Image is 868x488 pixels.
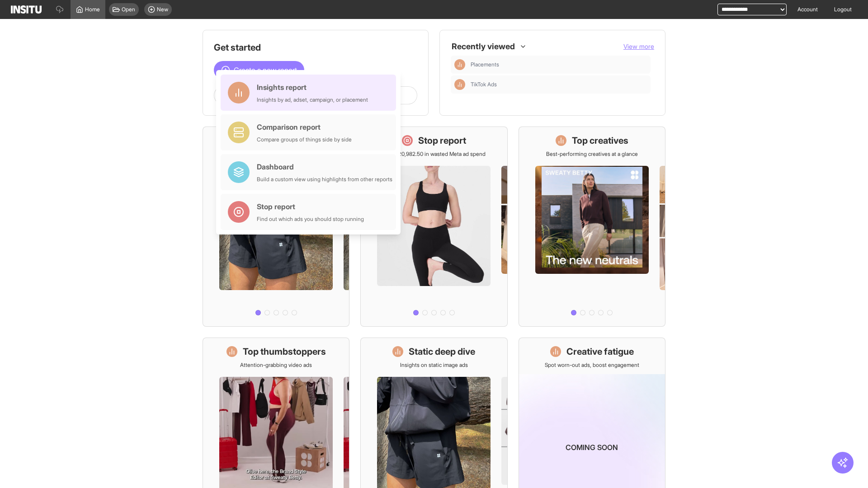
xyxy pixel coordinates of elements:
[203,127,349,327] a: What's live nowSee all active ads instantly
[471,61,499,68] span: Placements
[257,96,368,103] div: Insights by ad, adset, campaign, or placement
[257,176,392,183] div: Build a custom view using highlights from other reports
[214,61,304,79] button: Create a new report
[471,81,647,88] span: TikTok Ads
[122,6,135,13] span: Open
[257,201,364,212] div: Stop report
[234,65,297,75] span: Create a new report
[243,345,326,358] h1: Top thumbstoppers
[257,161,392,172] div: Dashboard
[418,134,466,147] h1: Stop report
[257,216,364,223] div: Find out which ads you should stop running
[157,6,168,13] span: New
[11,5,42,14] img: Logo
[519,127,665,327] a: Top creativesBest-performing creatives at a glance
[409,345,475,358] h1: Static deep dive
[240,361,312,369] p: Attention-grabbing video ads
[257,136,352,143] div: Compare groups of things side by side
[257,122,352,132] div: Comparison report
[572,134,628,147] h1: Top creatives
[85,6,100,13] span: Home
[214,41,417,54] h1: Get started
[454,79,465,90] div: Insights
[623,42,654,50] span: View more
[471,81,497,88] span: TikTok Ads
[471,61,647,68] span: Placements
[454,59,465,70] div: Insights
[546,150,638,158] p: Best-performing creatives at a glance
[257,82,368,93] div: Insights report
[623,42,654,51] button: View more
[400,361,468,369] p: Insights on static image ads
[360,127,507,327] a: Stop reportSave £20,982.50 in wasted Meta ad spend
[382,150,486,158] p: Save £20,982.50 in wasted Meta ad spend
